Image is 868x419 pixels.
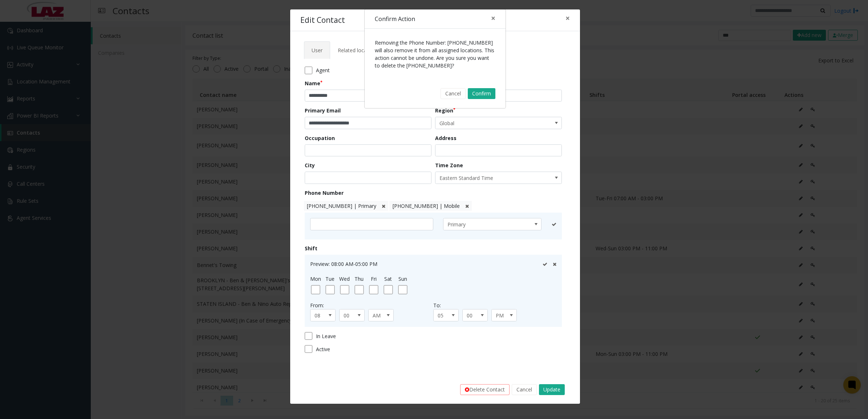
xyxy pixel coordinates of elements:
[441,88,466,99] button: Cancel
[365,29,506,79] div: Removing the Phone Number: [PHONE_NUMBER] will also remove it from all assigned locations. This a...
[375,15,415,23] h4: Confirm Action
[468,88,495,99] button: Confirm
[491,13,495,23] span: ×
[486,9,500,27] button: Close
